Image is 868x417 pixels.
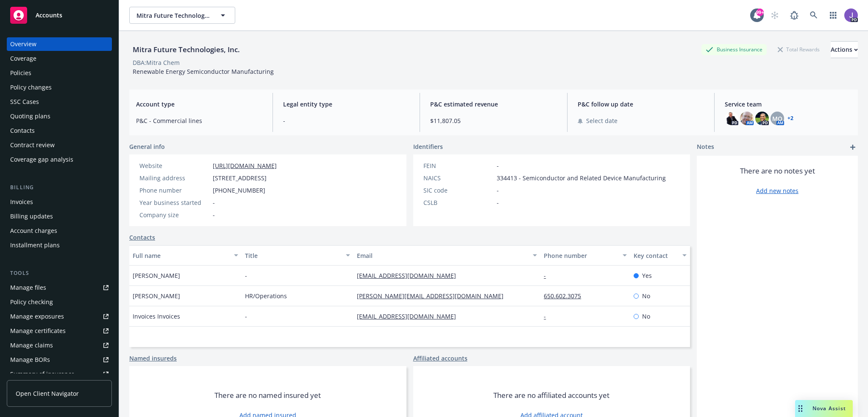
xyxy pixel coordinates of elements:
div: Phone number [139,186,209,195]
div: Quoting plans [10,109,50,123]
a: Start snowing [766,7,783,24]
div: Total Rewards [773,44,824,55]
a: [EMAIL_ADDRESS][DOMAIN_NAME] [357,271,463,280]
span: No [642,291,650,300]
a: - [544,312,553,320]
div: Mitra Future Technologies, Inc. [129,44,243,55]
span: Notes [697,142,714,152]
span: $11,807.05 [430,116,556,125]
div: Overview [10,37,36,51]
div: Coverage [10,52,36,65]
a: Account charges [7,224,112,238]
div: Contacts [10,124,35,137]
div: Phone number [544,251,618,260]
span: - [497,161,499,170]
a: - [544,271,553,280]
a: Contacts [129,233,155,242]
img: photo [740,112,754,125]
a: Manage exposures [7,310,112,323]
span: 334413 - Semiconductor and Related Device Manufacturing [497,174,666,182]
span: Service team [725,100,851,109]
span: Open Client Navigator [16,389,79,398]
span: Renewable Energy Semiconductor Manufacturing [133,67,274,76]
div: Coverage gap analysis [10,153,73,166]
span: P&C - Commercial lines [136,116,262,125]
button: Nova Assist [795,400,853,417]
button: Email [353,245,540,266]
a: Billing updates [7,210,112,223]
span: [PERSON_NAME] [133,271,180,280]
div: Billing updates [10,210,53,223]
div: CSLB [423,198,493,207]
a: Manage certificates [7,324,112,338]
a: Switch app [825,7,842,24]
div: Policy changes [10,81,52,94]
div: Manage BORs [10,353,50,367]
img: photo [755,112,769,125]
span: No [642,312,650,321]
span: There are no notes yet [740,166,815,176]
a: Coverage [7,52,112,65]
button: Title [242,245,354,266]
span: General info [129,142,165,151]
div: FEIN [423,161,493,170]
a: Manage claims [7,339,112,352]
img: photo [725,112,738,125]
span: [PERSON_NAME] [133,291,180,300]
a: Policy checking [7,295,112,309]
a: Named insureds [129,354,177,363]
span: - [213,198,215,207]
span: - [245,271,247,280]
span: Yes [642,271,652,280]
span: - [497,198,499,207]
div: Summary of insurance [10,367,75,381]
a: Quoting plans [7,109,112,123]
span: Account type [136,100,262,109]
a: Installment plans [7,238,112,252]
div: Manage certificates [10,324,66,338]
div: NAICS [423,174,493,182]
a: Overview [7,37,112,51]
span: P&C estimated revenue [430,100,556,109]
div: Website [139,161,209,170]
div: SSC Cases [10,95,39,109]
div: Mailing address [139,174,209,182]
div: Account charges [10,224,57,238]
a: Report a Bug [786,7,803,24]
div: Key contact [634,251,677,260]
div: Drag to move [795,400,806,417]
div: DBA: Mitra Chem [133,58,180,67]
a: [URL][DOMAIN_NAME] [213,162,277,170]
span: Legal entity type [283,100,409,109]
span: Accounts [36,12,62,19]
a: Contacts [7,124,112,137]
span: Select date [586,116,618,125]
div: Policy checking [10,295,53,309]
img: photo [844,8,858,22]
span: HR/Operations [245,291,287,300]
div: Manage claims [10,339,53,352]
button: Phone number [540,245,630,266]
a: Accounts [7,3,112,27]
a: +2 [787,116,793,121]
button: Full name [129,245,242,266]
a: Manage files [7,281,112,294]
a: Policies [7,66,112,80]
span: MQ [772,114,782,123]
a: SSC Cases [7,95,112,109]
div: Installment plans [10,238,60,252]
div: Company size [139,210,209,219]
div: Manage exposures [10,310,64,323]
div: 99+ [756,8,764,16]
a: Policy changes [7,81,112,94]
a: add [848,142,858,152]
a: Search [805,7,822,24]
span: - [497,186,499,195]
span: [STREET_ADDRESS] [213,174,267,182]
div: Year business started [139,198,209,207]
div: Policies [10,66,31,80]
a: Coverage gap analysis [7,153,112,166]
a: Affiliated accounts [413,354,467,363]
div: Billing [7,183,112,192]
a: Contract review [7,138,112,152]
